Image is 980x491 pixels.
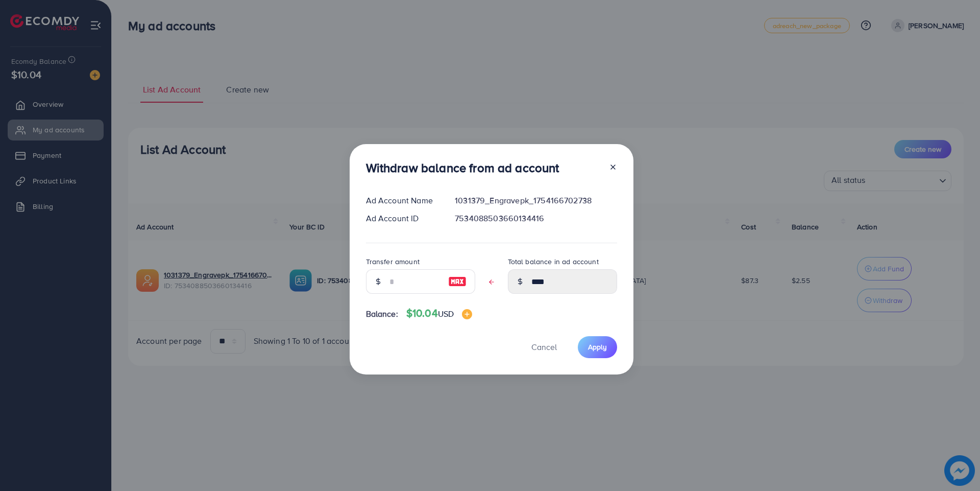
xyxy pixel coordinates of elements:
span: Balance: [366,308,398,320]
div: 1031379_Engravepk_1754166702738 [447,195,625,206]
label: Transfer amount [366,256,420,267]
h3: Withdraw balance from ad account [366,160,559,175]
label: Total balance in ad account [508,256,599,267]
img: image [462,309,472,319]
div: Ad Account ID [358,213,447,224]
div: 7534088503660134416 [447,213,625,224]
span: USD [438,308,454,319]
span: Cancel [531,341,557,353]
h4: $10.04 [406,307,472,320]
div: Ad Account Name [358,195,447,206]
img: image [448,275,467,288]
button: Apply [578,336,617,358]
span: Apply [588,342,607,352]
button: Cancel [519,336,570,358]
